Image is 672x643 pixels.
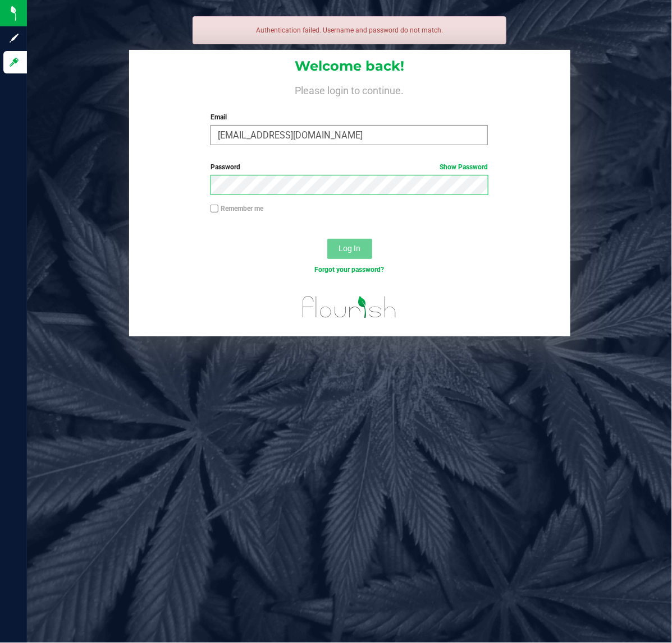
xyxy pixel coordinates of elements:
[294,287,405,327] img: flourish_logo.svg
[211,205,218,212] input: Remember me
[314,266,384,274] a: Forgot your password?
[339,244,360,253] span: Log In
[193,16,507,44] div: Authentication failed. Username and password do not match.
[327,239,372,259] button: Log In
[129,83,570,96] h4: Please login to continue.
[129,59,570,73] h1: Welcome back!
[211,163,240,171] span: Password
[8,57,20,68] inline-svg: Log in
[211,112,488,122] label: Email
[211,203,263,214] label: Remember me
[440,163,488,171] a: Show Password
[8,33,20,44] inline-svg: Sign up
